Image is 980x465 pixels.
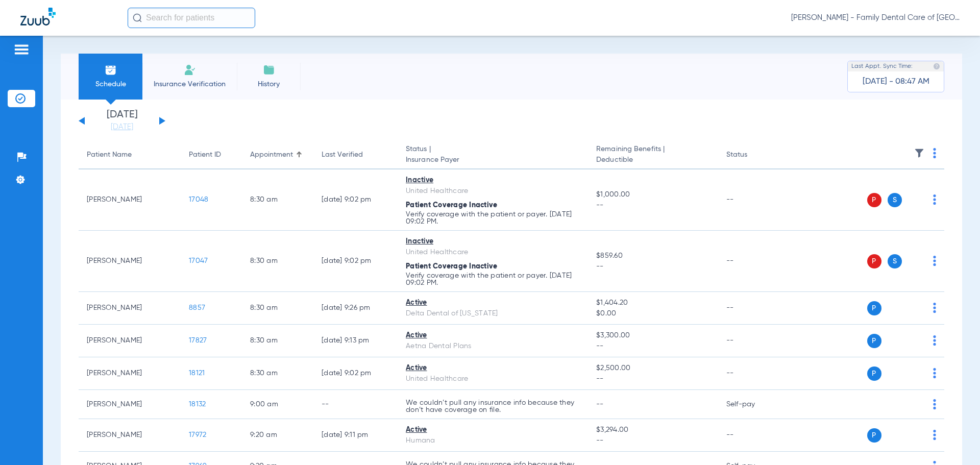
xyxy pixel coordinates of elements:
[79,292,181,325] td: [PERSON_NAME]
[189,431,206,438] span: 17972
[933,148,936,158] img: group-dot-blue.svg
[313,325,398,357] td: [DATE] 9:13 PM
[184,64,196,76] img: Manual Insurance Verification
[406,363,580,374] div: Active
[13,43,30,56] img: hamburger-icon
[79,325,181,357] td: [PERSON_NAME]
[406,435,580,446] div: Humana
[250,150,305,160] div: Appointment
[313,292,398,325] td: [DATE] 9:26 PM
[79,357,181,390] td: [PERSON_NAME]
[79,419,181,452] td: [PERSON_NAME]
[596,298,709,308] span: $1,404.20
[406,236,580,247] div: Inactive
[189,304,205,311] span: 8857
[933,303,936,313] img: group-dot-blue.svg
[263,64,275,76] img: History
[867,193,881,207] span: P
[718,169,787,231] td: --
[596,189,709,200] span: $1,000.00
[596,200,709,211] span: --
[867,428,881,443] span: P
[242,419,313,452] td: 9:20 AM
[189,196,208,203] span: 17048
[20,8,56,26] img: Zuub Logo
[596,401,604,408] span: --
[718,419,787,452] td: --
[242,169,313,231] td: 8:30 AM
[79,390,181,419] td: [PERSON_NAME]
[242,390,313,419] td: 9:00 AM
[888,254,902,268] span: S
[406,330,580,341] div: Active
[91,110,153,132] li: [DATE]
[933,63,940,70] img: last sync help info
[313,357,398,390] td: [DATE] 9:02 PM
[242,292,313,325] td: 8:30 AM
[244,79,293,89] span: History
[718,357,787,390] td: --
[322,150,363,160] div: Last Verified
[718,292,787,325] td: --
[86,79,135,89] span: Schedule
[242,325,313,357] td: 8:30 AM
[406,202,497,209] span: Patient Coverage Inactive
[406,175,580,186] div: Inactive
[189,401,206,408] span: 18132
[596,308,709,319] span: $0.00
[189,337,207,344] span: 17827
[189,370,205,377] span: 18121
[79,231,181,292] td: [PERSON_NAME]
[128,8,255,28] input: Search for patients
[189,257,208,264] span: 17047
[888,193,902,207] span: S
[933,368,936,378] img: group-dot-blue.svg
[596,374,709,384] span: --
[867,334,881,348] span: P
[250,150,293,160] div: Appointment
[406,272,580,286] p: Verify coverage with the patient or payer. [DATE] 09:02 PM.
[189,150,221,160] div: Patient ID
[596,330,709,341] span: $3,300.00
[596,363,709,374] span: $2,500.00
[406,186,580,197] div: United Healthcare
[322,150,389,160] div: Last Verified
[242,357,313,390] td: 8:30 AM
[313,419,398,452] td: [DATE] 9:11 PM
[406,425,580,435] div: Active
[933,335,936,346] img: group-dot-blue.svg
[398,141,588,169] th: Status |
[87,150,132,160] div: Patient Name
[867,254,881,268] span: P
[588,141,718,169] th: Remaining Benefits |
[87,150,173,160] div: Patient Name
[313,231,398,292] td: [DATE] 9:02 PM
[406,263,497,270] span: Patient Coverage Inactive
[933,430,936,440] img: group-dot-blue.svg
[406,211,580,225] p: Verify coverage with the patient or payer. [DATE] 09:02 PM.
[105,64,117,76] img: Schedule
[406,247,580,258] div: United Healthcare
[406,298,580,308] div: Active
[313,390,398,419] td: --
[596,341,709,352] span: --
[596,261,709,272] span: --
[867,301,881,315] span: P
[933,399,936,409] img: group-dot-blue.svg
[150,79,229,89] span: Insurance Verification
[596,435,709,446] span: --
[133,13,142,22] img: Search Icon
[596,425,709,435] span: $3,294.00
[79,169,181,231] td: [PERSON_NAME]
[718,325,787,357] td: --
[189,150,234,160] div: Patient ID
[863,77,929,87] span: [DATE] - 08:47 AM
[933,256,936,266] img: group-dot-blue.svg
[867,366,881,381] span: P
[406,155,580,165] span: Insurance Payer
[406,341,580,352] div: Aetna Dental Plans
[313,169,398,231] td: [DATE] 9:02 PM
[406,374,580,384] div: United Healthcare
[596,251,709,261] span: $859.60
[914,148,924,158] img: filter.svg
